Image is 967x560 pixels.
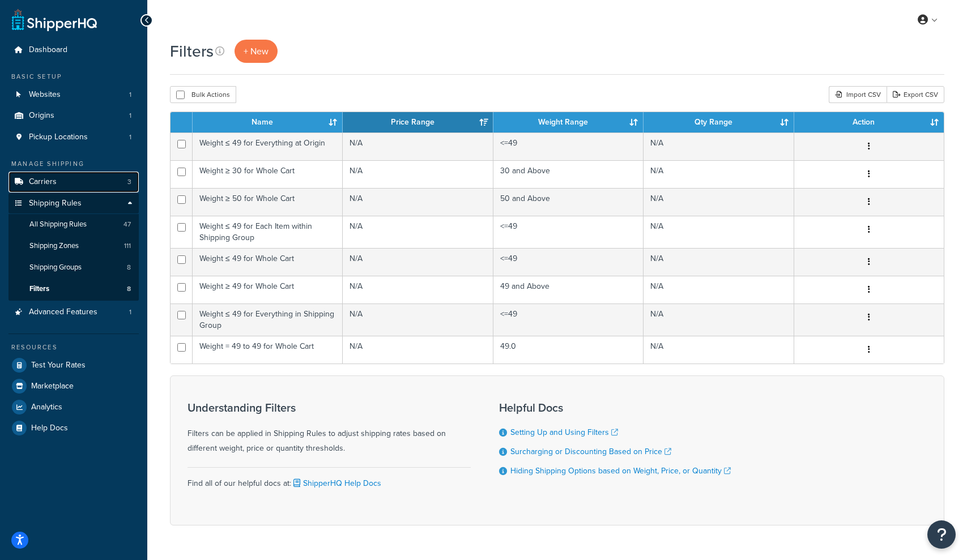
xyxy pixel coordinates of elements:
[8,193,139,301] li: Shipping Rules
[8,236,139,257] li: Shipping Zones
[8,279,139,300] li: Filters
[29,307,97,317] span: Advanced Features
[343,112,493,132] th: Price Range: activate to sort column ascending
[129,307,131,317] span: 1
[235,40,278,63] a: + New
[493,160,644,188] td: 30 and Above
[8,302,139,323] li: Advanced Features
[188,467,471,491] div: Find all of our helpful docs at:
[193,112,343,132] th: Name: activate to sort column ascending
[343,276,493,303] td: N/A
[31,382,74,391] span: Marketplace
[29,220,87,229] span: All Shipping Rules
[493,248,644,276] td: <=49
[343,248,493,276] td: N/A
[8,172,139,193] a: Carriers 3
[8,418,139,438] a: Help Docs
[193,303,343,336] td: Weight ≤ 49 for Everything in Shipping Group
[29,241,79,251] span: Shipping Zones
[188,401,471,414] h3: Understanding Filters
[244,45,269,58] span: + New
[193,216,343,248] td: Weight ≤ 49 for Each Item within Shipping Group
[8,257,139,278] a: Shipping Groups 8
[644,132,794,160] td: N/A
[493,336,644,364] td: 49.0
[510,426,618,438] a: Setting Up and Using Filters
[12,8,97,31] a: ShipperHQ Home
[123,220,131,229] span: 47
[29,111,54,121] span: Origins
[127,177,131,187] span: 3
[343,303,493,336] td: N/A
[493,112,644,132] th: Weight Range: activate to sort column ascending
[8,84,139,105] a: Websites 1
[31,424,68,433] span: Help Docs
[129,111,131,121] span: 1
[644,303,794,336] td: N/A
[8,159,139,169] div: Manage Shipping
[8,376,139,396] a: Marketplace
[644,248,794,276] td: N/A
[8,105,139,126] li: Origins
[291,477,381,489] a: ShipperHQ Help Docs
[129,90,131,100] span: 1
[8,214,139,235] a: All Shipping Rules 47
[8,236,139,257] a: Shipping Zones 111
[127,263,131,272] span: 8
[644,276,794,303] td: N/A
[188,401,471,456] div: Filters can be applied in Shipping Rules to adjust shipping rates based on different weight, pric...
[31,403,62,412] span: Analytics
[8,193,139,214] a: Shipping Rules
[8,72,139,82] div: Basic Setup
[127,284,131,294] span: 8
[29,284,49,294] span: Filters
[29,199,82,208] span: Shipping Rules
[193,336,343,364] td: Weight = 49 to 49 for Whole Cart
[794,112,944,132] th: Action: activate to sort column ascending
[29,90,61,100] span: Websites
[193,276,343,303] td: Weight ≥ 49 for Whole Cart
[499,401,731,414] h3: Helpful Docs
[493,188,644,216] td: 50 and Above
[8,172,139,193] li: Carriers
[170,86,236,103] button: Bulk Actions
[8,127,139,148] a: Pickup Locations 1
[129,132,131,142] span: 1
[193,188,343,216] td: Weight ≥ 50 for Whole Cart
[8,257,139,278] li: Shipping Groups
[343,336,493,364] td: N/A
[8,355,139,375] li: Test Your Rates
[493,303,644,336] td: <=49
[493,216,644,248] td: <=49
[644,160,794,188] td: N/A
[124,241,131,251] span: 111
[8,397,139,417] li: Analytics
[29,263,82,272] span: Shipping Groups
[29,177,57,187] span: Carriers
[343,188,493,216] td: N/A
[170,40,214,62] h1: Filters
[644,188,794,216] td: N/A
[8,302,139,323] a: Advanced Features 1
[493,132,644,160] td: <=49
[644,112,794,132] th: Qty Range: activate to sort column ascending
[644,216,794,248] td: N/A
[8,127,139,148] li: Pickup Locations
[8,40,139,61] li: Dashboard
[887,86,944,103] a: Export CSV
[927,520,956,549] button: Open Resource Center
[343,160,493,188] td: N/A
[8,105,139,126] a: Origins 1
[193,160,343,188] td: Weight ≥ 30 for Whole Cart
[8,214,139,235] li: All Shipping Rules
[510,465,731,477] a: Hiding Shipping Options based on Weight, Price, or Quantity
[829,86,887,103] div: Import CSV
[8,343,139,352] div: Resources
[343,132,493,160] td: N/A
[8,279,139,300] a: Filters 8
[510,446,671,458] a: Surcharging or Discounting Based on Price
[29,45,67,55] span: Dashboard
[193,132,343,160] td: Weight ≤ 49 for Everything at Origin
